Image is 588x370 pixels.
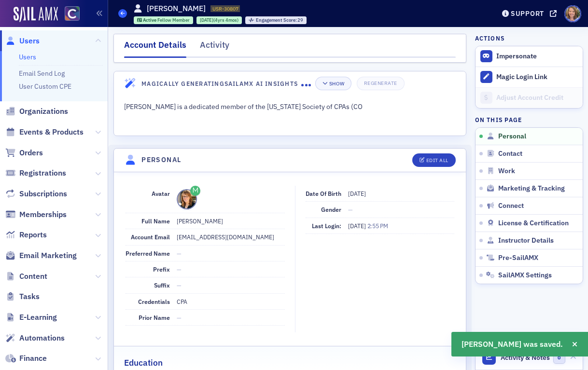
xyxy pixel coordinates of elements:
a: Active Fellow Member [137,17,190,23]
span: USR-30807 [212,5,238,12]
a: Organizations [5,106,68,117]
span: Full Name [141,217,170,225]
a: Content [5,271,47,282]
span: Instructor Details [498,236,554,245]
div: 2021-04-06 00:00:00 [196,16,242,24]
span: Tasks [19,291,40,302]
span: Date of Birth [306,190,341,197]
a: Adjust Account Credit [476,87,583,108]
span: Reports [19,230,47,240]
span: 2:55 PM [367,222,388,230]
span: Profile [564,5,581,22]
img: SailAMX [65,6,80,21]
span: Account Email [131,233,170,241]
div: Support [511,9,544,18]
span: Users [19,36,40,46]
a: Automations [5,333,65,343]
span: Email Marketing [19,250,77,261]
span: Work [498,167,515,176]
a: Memberships [5,209,67,220]
a: E-Learning [5,312,57,323]
span: [DATE] [348,222,367,230]
span: Content [19,271,47,282]
span: Automations [19,333,65,343]
div: Show [329,81,344,86]
div: Engagement Score: 29 [245,16,307,24]
h2: Education [124,356,163,369]
span: Subscriptions [19,189,67,199]
a: Reports [5,230,47,240]
a: Users [19,53,36,61]
a: Events & Products [5,127,84,137]
span: Active [143,17,157,23]
span: Events & Products [19,127,84,137]
span: Pre-SailAMX [498,254,538,262]
span: SailAMX Settings [498,271,552,280]
span: Prefix [153,265,170,273]
span: Registrations [19,168,66,178]
h1: [PERSON_NAME] [147,3,206,14]
dd: [PERSON_NAME] [177,213,285,229]
span: Avatar [152,190,170,197]
div: Active: Active: Fellow Member [134,16,194,24]
button: Show [315,77,351,90]
a: Registrations [5,168,66,178]
button: Magic Login Link [476,67,583,87]
div: 29 [256,18,304,23]
span: Finance [19,353,47,364]
a: View Homepage [58,6,80,23]
div: Adjust Account Credit [496,94,577,102]
div: Magic Login Link [496,73,577,82]
dd: [EMAIL_ADDRESS][DOMAIN_NAME] [177,229,285,245]
button: Regenerate [357,77,405,90]
a: Tasks [5,291,40,302]
span: Connect [498,202,524,210]
a: Orders [5,148,43,158]
div: Activity [200,39,229,56]
div: (4yrs 4mos) [200,17,238,23]
span: [DATE] [200,17,213,23]
span: [DATE] [348,190,366,197]
span: Credentials [138,298,170,305]
h4: Magically Generating SailAMX AI Insights [141,79,301,88]
a: Finance [5,353,47,364]
span: — [177,314,182,321]
span: License & Certification [498,219,569,228]
span: [PERSON_NAME] was saved. [462,339,563,350]
div: Account Details [124,39,186,58]
span: — [177,249,182,257]
span: E-Learning [19,312,57,323]
span: Preferred Name [126,249,170,257]
span: 0 [553,352,565,364]
span: Engagement Score : [256,17,298,23]
span: Contact [498,150,522,158]
span: Marketing & Tracking [498,184,565,193]
button: Edit All [412,153,456,167]
span: — [177,281,182,289]
span: Organizations [19,106,68,117]
a: User Custom CPE [19,82,71,91]
h4: Personal [141,155,181,165]
span: — [177,265,182,273]
dd: CPA [177,294,285,309]
a: Email Send Log [19,69,65,78]
span: Gender [321,206,341,213]
a: Email Marketing [5,250,77,261]
span: Orders [19,148,43,158]
h4: Actions [475,34,505,42]
div: Edit All [426,158,448,163]
img: SailAMX [14,7,58,22]
span: Personal [498,132,526,141]
span: Fellow Member [157,17,190,23]
span: — [348,206,353,213]
span: Suffix [154,281,170,289]
span: Last Login: [312,222,341,230]
button: Impersonate [496,52,537,61]
span: Memberships [19,209,67,220]
a: Users [5,36,40,46]
span: Activity & Notes [501,353,550,363]
span: Prior Name [139,314,170,321]
h4: On this page [475,115,583,124]
a: Subscriptions [5,189,67,199]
